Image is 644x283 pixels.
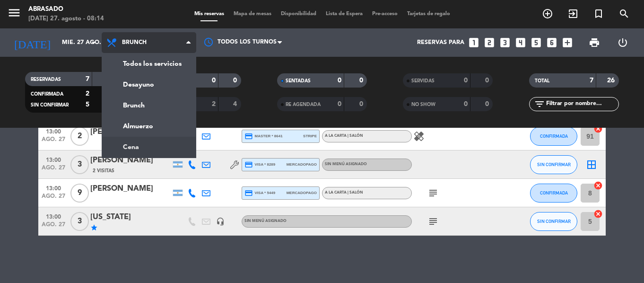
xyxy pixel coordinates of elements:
strong: 0 [338,77,341,84]
span: SIN CONFIRMAR [537,219,571,224]
strong: 26 [607,77,617,84]
strong: 0 [212,77,216,84]
i: credit_card [244,160,253,169]
strong: 4 [233,101,239,107]
i: healing [413,131,425,142]
span: 9 [70,184,89,203]
strong: 2 [212,101,216,107]
span: CONFIRMADA [31,92,63,97]
span: TOTAL [535,79,549,83]
i: search [618,8,630,19]
strong: 5 [86,101,89,108]
i: filter_list [534,98,545,110]
span: 2 [70,127,89,146]
span: ago. 27 [42,221,65,232]
strong: 2 [86,90,89,97]
strong: 0 [464,77,468,84]
i: border_all [586,159,597,170]
span: Sin menú asignado [244,219,287,223]
div: Abrasado [28,5,104,14]
i: looks_one [468,36,480,49]
i: headset_mic [216,217,225,226]
strong: 7 [590,77,593,84]
i: looks_5 [530,36,542,49]
div: [PERSON_NAME] [90,154,171,167]
span: A la carta | Salón [325,134,363,138]
i: looks_6 [546,36,558,49]
div: LOG OUT [609,28,637,57]
strong: 7 [86,76,89,82]
i: cancel [593,181,603,190]
span: Mis reservas [190,11,229,17]
i: cancel [593,209,603,219]
span: Brunch [122,39,147,46]
a: Desayuno [102,74,196,95]
span: RESERVADAS [31,77,61,82]
div: [US_STATE] [90,211,171,223]
i: credit_card [244,132,253,141]
span: 2 Visitas [93,167,114,175]
span: stripe [303,133,317,139]
strong: 0 [359,77,365,84]
button: menu [7,6,21,23]
button: CONFIRMADA [530,184,577,203]
a: Cena [102,137,196,158]
span: Pre-acceso [367,11,402,17]
span: 3 [70,212,89,231]
i: looks_two [483,36,496,49]
span: Sin menú asignado [325,162,367,166]
span: mercadopago [287,190,317,196]
i: subject [427,216,439,227]
i: star [90,224,98,231]
span: A la carta | Salón [325,191,363,195]
i: looks_3 [499,36,511,49]
span: ago. 27 [42,193,65,204]
span: master * 8641 [244,132,283,141]
button: CONFIRMADA [530,127,577,146]
i: menu [7,6,21,20]
span: Lista de Espera [321,11,367,17]
span: 13:00 [42,211,65,221]
button: SIN CONFIRMAR [530,212,577,231]
i: power_settings_new [617,37,628,48]
strong: 0 [485,77,491,84]
i: [DATE] [7,32,57,53]
span: visa * 8289 [244,160,275,169]
span: SIN CONFIRMAR [31,103,69,107]
a: Todos los servicios [102,53,196,74]
strong: 0 [233,77,239,84]
button: SIN CONFIRMAR [530,155,577,174]
i: credit_card [244,189,253,197]
span: CONFIRMADA [540,190,568,195]
div: [DATE] 27. agosto - 08:14 [28,14,104,24]
a: Brunch [102,95,196,116]
span: RE AGENDADA [286,102,321,107]
span: 3 [70,155,89,174]
div: [PERSON_NAME] [90,183,171,195]
strong: 0 [464,101,468,107]
span: 13:00 [42,154,65,165]
i: arrow_drop_down [88,37,99,48]
strong: 0 [359,101,365,107]
a: Almuerzo [102,116,196,137]
span: print [589,37,600,48]
span: SERVIDAS [411,79,435,83]
i: turned_in_not [593,8,604,19]
span: mercadopago [287,161,317,168]
span: 13:00 [42,125,65,136]
span: SENTADAS [286,79,311,83]
span: Reservas para [417,39,464,46]
span: Mapa de mesas [229,11,276,17]
span: 13:00 [42,182,65,193]
i: add_box [561,36,574,49]
span: NO SHOW [411,102,435,107]
span: Disponibilidad [276,11,321,17]
span: CONFIRMADA [540,133,568,139]
strong: 0 [485,101,491,107]
i: subject [427,187,439,199]
div: [PERSON_NAME] [90,126,171,138]
input: Filtrar por nombre... [545,99,618,109]
span: ago. 27 [42,165,65,176]
i: exit_to_app [567,8,579,19]
strong: 0 [338,101,341,107]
